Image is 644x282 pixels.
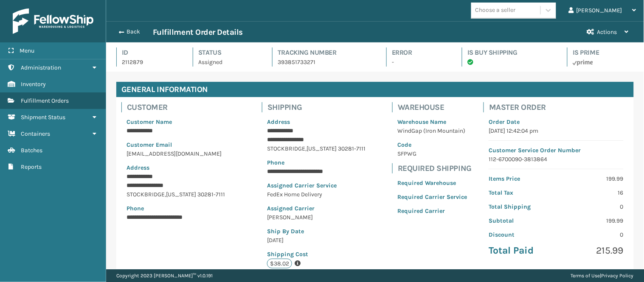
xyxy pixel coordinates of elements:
[267,190,376,199] p: FedEx Home Delivery
[489,174,551,183] p: Items Price
[489,126,624,135] p: [DATE] 12:42:04 pm
[338,145,366,152] span: 30281-7111
[489,117,624,126] p: Order Date
[392,58,447,67] p: -
[267,145,305,152] span: STOCKBRIDGE
[267,227,376,236] p: Ship By Date
[267,250,376,259] p: Shipping Cost
[571,273,600,279] a: Terms of Use
[398,163,472,173] h4: Required Shipping
[198,58,257,67] p: Assigned
[122,47,177,58] h4: Id
[561,202,624,211] p: 0
[397,117,467,126] p: Warehouse Name
[127,204,245,213] p: Phone
[475,6,516,15] div: Choose a seller
[398,102,472,112] h4: Warehouse
[13,8,93,34] img: logo
[397,126,467,135] p: WindGap (Iron Mountain)
[116,269,213,282] p: Copyright 2023 [PERSON_NAME]™ v 1.0.191
[489,102,629,112] h4: Master Order
[489,244,551,257] p: Total Paid
[397,140,467,149] p: Code
[197,191,225,198] span: 30281-7111
[267,158,376,167] p: Phone
[561,216,624,225] p: 199.99
[267,236,376,245] p: [DATE]
[21,81,46,88] span: Inventory
[21,130,50,137] span: Containers
[561,244,624,257] p: 215.99
[489,155,624,164] p: 112-6700090-3813864
[122,58,177,67] p: 2112879
[489,216,551,225] p: Subtotal
[127,191,165,198] span: STOCKBRIDGE
[573,47,634,58] h4: Is Prime
[489,188,551,197] p: Total Tax
[267,204,376,213] p: Assigned Carrier
[114,28,153,36] button: Back
[267,259,292,268] p: $38.02
[397,207,467,215] p: Required Carrier
[305,145,307,152] span: ,
[153,27,243,37] h3: Fulfillment Order Details
[127,102,250,112] h4: Customer
[267,181,376,190] p: Assigned Carrier Service
[392,47,447,58] h4: Error
[21,64,61,71] span: Administration
[127,149,245,158] p: [EMAIL_ADDRESS][DOMAIN_NAME]
[166,191,196,198] span: [US_STATE]
[489,230,551,239] p: Discount
[267,102,381,112] h4: Shipping
[307,145,337,152] span: [US_STATE]
[278,47,371,58] h4: Tracking Number
[21,147,42,154] span: Batches
[397,193,467,201] p: Required Carrier Service
[397,179,467,187] p: Required Warehouse
[579,22,636,42] button: Actions
[597,28,617,36] span: Actions
[127,164,149,171] span: Address
[127,117,245,126] p: Customer Name
[267,118,290,126] span: Address
[21,97,69,104] span: Fulfillment Orders
[21,114,65,121] span: Shipment Status
[561,188,624,197] p: 16
[198,47,257,58] h4: Status
[489,202,551,211] p: Total Shipping
[602,273,634,279] a: Privacy Policy
[467,47,552,58] h4: Is Buy Shipping
[489,146,624,155] p: Customer Service Order Number
[21,163,42,170] span: Reports
[278,58,371,67] p: 393851733271
[561,174,624,183] p: 199.99
[116,82,634,97] h4: General Information
[561,230,624,239] p: 0
[571,269,634,282] div: |
[267,213,376,222] p: [PERSON_NAME]
[165,191,166,198] span: ,
[397,149,467,158] p: SFPWG
[127,140,245,149] p: Customer Email
[20,47,34,54] span: Menu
